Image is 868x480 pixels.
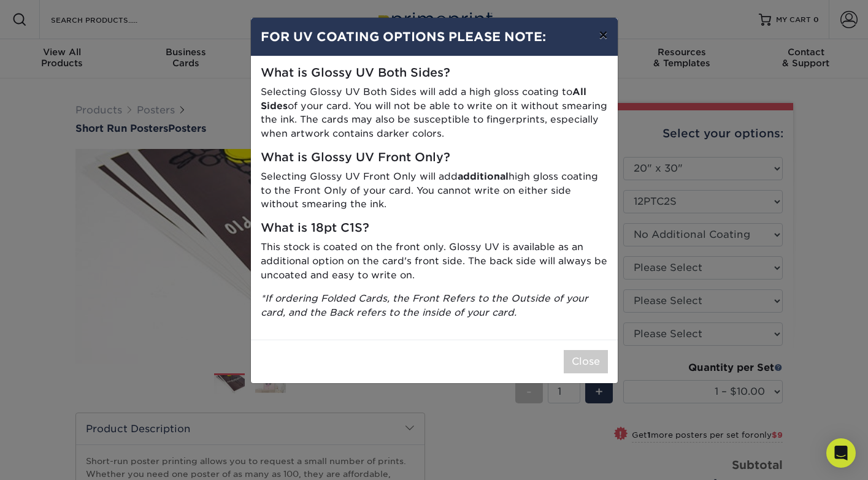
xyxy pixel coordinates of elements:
i: *If ordering Folded Cards, the Front Refers to the Outside of your card, and the Back refers to t... [261,292,588,318]
p: Selecting Glossy UV Both Sides will add a high gloss coating to of your card. You will not be abl... [261,85,608,141]
p: Selecting Glossy UV Front Only will add high gloss coating to the Front Only of your card. You ca... [261,170,608,211]
h5: What is Glossy UV Both Sides? [261,66,608,80]
h4: FOR UV COATING OPTIONS PLEASE NOTE: [261,28,608,46]
div: Open Intercom Messenger [826,438,856,468]
button: Close [564,350,608,373]
h5: What is 18pt C1S? [261,221,608,235]
button: × [589,18,617,52]
strong: additional [458,170,509,182]
h5: What is Glossy UV Front Only? [261,151,608,165]
strong: All Sides [261,86,586,112]
p: This stock is coated on the front only. Glossy UV is available as an additional option on the car... [261,240,608,282]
